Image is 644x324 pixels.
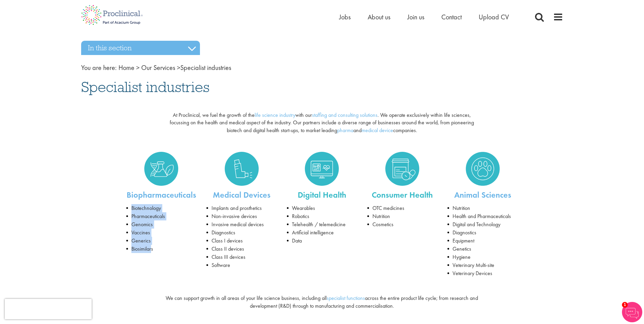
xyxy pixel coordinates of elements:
a: Medical Devices [213,190,271,200]
li: Implants and prosthetics [206,204,277,212]
li: Vaccines [126,229,197,237]
li: Data [287,237,357,245]
li: Digital and Technology [447,220,518,229]
li: Robotics [287,212,357,220]
span: Specialist industries [118,63,231,72]
a: pharma [337,127,353,134]
li: Diagnostics [447,229,518,237]
a: About us [368,13,390,21]
li: Biotechnology [126,204,197,212]
li: Nutrition [367,212,438,220]
li: Class III devices [206,253,277,261]
li: Genomics [126,220,197,229]
li: Biosimilars [126,245,197,253]
img: Animal Sciences [466,152,500,186]
a: breadcrumb link to Our Services [141,63,175,72]
li: Non-invasive devices [206,212,277,220]
p: We can support growth in all areas of your life science business, including all across the entire... [163,294,481,310]
li: Genetics [447,245,518,253]
span: 1 [622,302,628,308]
iframe: reCAPTCHA [5,299,92,319]
img: Chatbot [622,302,642,322]
p: Digital Health [287,189,357,201]
a: Contact [441,13,462,21]
li: OTC medicines [367,204,438,212]
a: Animal Sciences [454,190,511,200]
a: Join us [407,13,424,21]
a: staffing and consulting solutions [312,111,378,119]
a: life science industry [255,111,295,119]
h3: In this section [81,41,200,55]
a: Biopharmaceuticals [126,152,197,186]
span: You are here: [81,63,117,72]
a: Upload CV [479,13,509,21]
li: Class II devices [206,245,277,253]
p: At Proclinical, we fuel the growth of the with our . We operate exclusively within life sciences,... [163,111,481,135]
a: breadcrumb link to Home [118,63,134,72]
li: Veterinary Devices [447,269,518,277]
li: Pharmaceuticals [126,212,197,220]
img: Consumer Health [385,152,419,186]
li: Class I devices [206,237,277,245]
li: Wearables [287,204,357,212]
li: Nutrition [447,204,518,212]
li: Telehealth / telemedicine [287,220,357,229]
li: Equipment [447,237,518,245]
a: Jobs [339,13,351,21]
a: specialist functions [327,294,365,302]
img: Medical Devices [225,152,259,186]
span: > [136,63,140,72]
img: Biopharmaceuticals [144,152,178,186]
li: Cosmetics [367,220,438,229]
img: Digital Health [305,152,339,186]
p: Consumer Health [367,189,438,201]
span: > [177,63,180,72]
li: Hygiene [447,253,518,261]
a: Biopharmaceuticals [127,190,196,200]
li: Veterinary Multi-site [447,261,518,269]
span: Specialist industries [81,78,209,96]
a: Medical Devices [206,152,277,186]
li: Diagnostics [206,229,277,237]
li: Software [206,261,277,269]
li: Generics [126,237,197,245]
li: Invasive medical devices [206,220,277,229]
li: Health and Pharmaceuticals [447,212,518,220]
a: medical device [362,127,393,134]
li: Artificial intelligence [287,229,357,237]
